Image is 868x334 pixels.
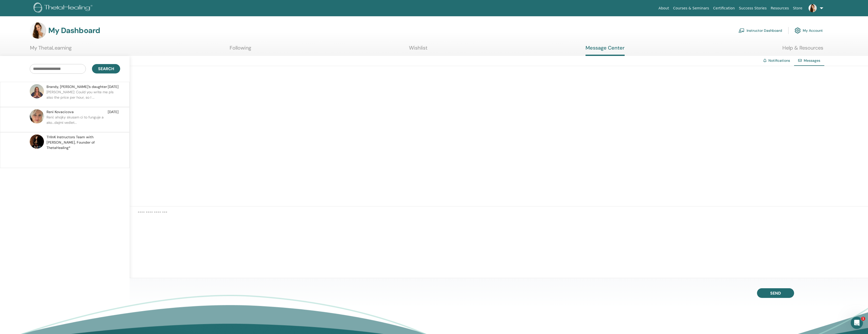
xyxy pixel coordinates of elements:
button: Send [757,288,794,298]
a: My Account [795,25,823,36]
a: Instructor Dashboard [738,25,782,36]
img: cog.svg [795,26,801,35]
h3: My Dashboard [48,26,100,35]
img: logo.png [34,3,94,14]
a: Resources [769,4,791,13]
a: Help & Resources [782,45,823,55]
a: Notifications [768,58,790,63]
img: default.jpg [30,109,44,124]
a: Success Stories [737,4,769,13]
a: About [656,4,671,13]
button: Search [92,64,120,73]
span: [DATE] [108,84,119,89]
span: 1 [861,317,865,321]
img: default.jpg [30,22,46,39]
a: My ThetaLearning [30,45,72,55]
span: Reni Kovacicova [46,109,74,115]
span: Search [98,66,114,71]
a: Wishlist [409,45,428,55]
img: default.jpg [30,84,44,98]
p: [PERSON_NAME]: Could you write me pls also the price per hour, so I ... [46,89,120,105]
span: Brandy, [PERSON_NAME]’s daughter [46,84,107,89]
img: default.jpg [30,134,44,149]
span: Messages [804,58,820,63]
span: Send [770,291,781,296]
span: THInK Instructors Team with [PERSON_NAME], Founder of ThetaHealing® [46,134,119,150]
a: Store [791,4,804,13]
img: chalkboard-teacher.svg [738,28,745,33]
span: [DATE] [108,109,119,115]
p: Reni: ahojky skusam ci to funguje a ako...dajmi vediet... [46,115,120,130]
img: default.jpg [809,4,817,12]
a: Certification [711,4,737,13]
a: Courses & Seminars [671,4,711,13]
iframe: Intercom live chat [851,317,863,329]
a: Message Center [586,45,625,56]
a: Following [230,45,251,55]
